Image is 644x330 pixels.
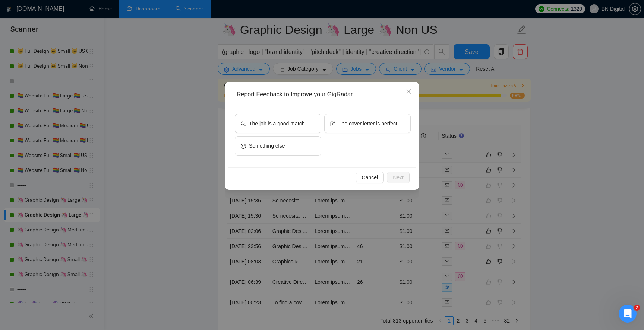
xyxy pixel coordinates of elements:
button: Close [399,82,419,102]
iframe: Intercom live chat [619,305,637,323]
span: close [406,89,412,94]
span: The job is a good match [249,119,304,128]
span: smile [241,143,246,148]
button: searchThe job is a good match [235,114,321,133]
div: Report Feedback to Improve your GigRadar [237,90,413,99]
span: Cancel [362,173,378,182]
button: smileSomething else [235,136,321,156]
span: Something else [249,142,285,150]
button: Cancel [356,172,384,183]
span: search [241,121,246,126]
span: form [330,121,335,126]
button: Next [387,172,410,183]
span: The cover letter is perfect [338,119,397,128]
button: formThe cover letter is perfect [324,114,411,133]
span: 7 [634,305,640,311]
